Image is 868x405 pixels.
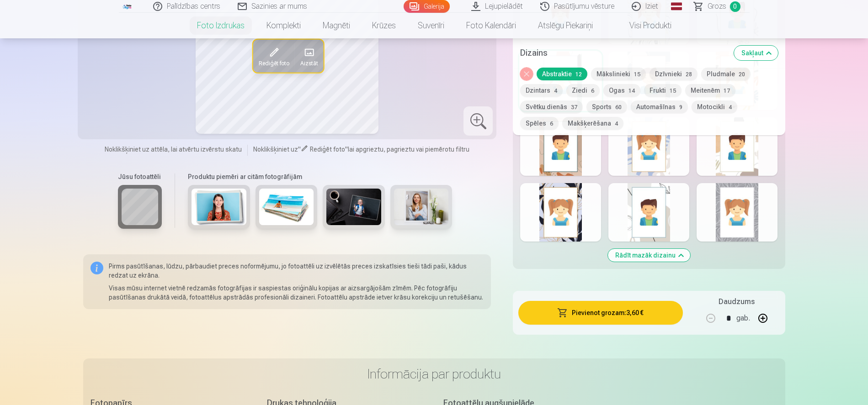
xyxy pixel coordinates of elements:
[586,100,627,113] button: Sports60
[734,46,778,60] button: Sakļaut
[591,68,646,80] button: Mākslinieki15
[724,88,730,94] span: 17
[118,172,162,181] h6: Jūsu fotoattēli
[628,88,635,94] span: 14
[615,104,622,110] span: 60
[736,307,750,329] div: gab.
[407,13,455,38] a: Suvenīri
[575,71,582,78] span: 12
[571,104,577,110] span: 37
[527,13,604,38] a: Atslēgu piekariņi
[518,301,682,325] button: Pievienot grozam:3,60 €
[253,40,294,73] button: Rediģēt foto
[520,100,583,113] button: Svētku dienās37
[554,88,557,94] span: 4
[184,172,456,181] h6: Produktu piemēri ar citām fotogrāfijām
[692,100,737,113] button: Motocikli4
[679,104,682,110] span: 9
[644,84,682,97] button: Frukti15
[294,40,323,73] button: Aizstāt
[603,84,640,97] button: Ogas14
[520,117,559,130] button: Spēles6
[650,68,698,80] button: Dzīvnieki28
[701,68,751,80] button: Pludmale20
[186,13,256,38] a: Foto izdrukas
[685,84,735,97] button: Meitenēm17
[686,71,692,78] span: 28
[312,13,361,38] a: Magnēti
[719,296,755,307] h5: Daudzums
[310,146,345,153] span: Rediģēt foto
[591,88,594,94] span: 6
[634,71,640,78] span: 15
[253,146,298,153] span: Noklikšķiniet uz
[739,71,745,78] span: 20
[550,121,553,127] span: 6
[729,104,732,110] span: 4
[105,145,242,154] span: Noklikšķiniet uz attēla, lai atvērtu izvērstu skatu
[361,13,407,38] a: Krūzes
[122,4,133,9] img: /fa1
[562,117,623,130] button: Makšķerēšana4
[537,68,587,80] button: Abstraktie12
[708,1,726,12] span: Grozs
[604,13,682,38] a: Visi produkti
[91,366,778,382] h3: Informācija par produktu
[300,60,318,67] span: Aizstāt
[520,47,726,59] h5: Dizains
[348,146,469,153] span: lai apgrieztu, pagrieztu vai piemērotu filtru
[615,121,618,127] span: 4
[520,84,563,97] button: Dzintars4
[256,13,312,38] a: Komplekti
[345,146,348,153] span: "
[730,1,740,12] span: 0
[670,88,676,94] span: 15
[298,146,301,153] span: "
[608,249,690,262] button: Rādīt mazāk dizainu
[631,100,688,113] button: Automašīnas9
[258,60,289,67] span: Rediģēt foto
[566,84,600,97] button: Ziedi6
[109,262,484,280] p: Pirms pasūtīšanas, lūdzu, pārbaudiet preces noformējumu, jo fotoattēli uz izvēlētās preces izskat...
[109,284,484,302] p: Visas mūsu internet vietnē redzamās fotogrāfijas ir saspiestas oriģinālu kopijas ar aizsargājošām...
[455,13,527,38] a: Foto kalendāri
